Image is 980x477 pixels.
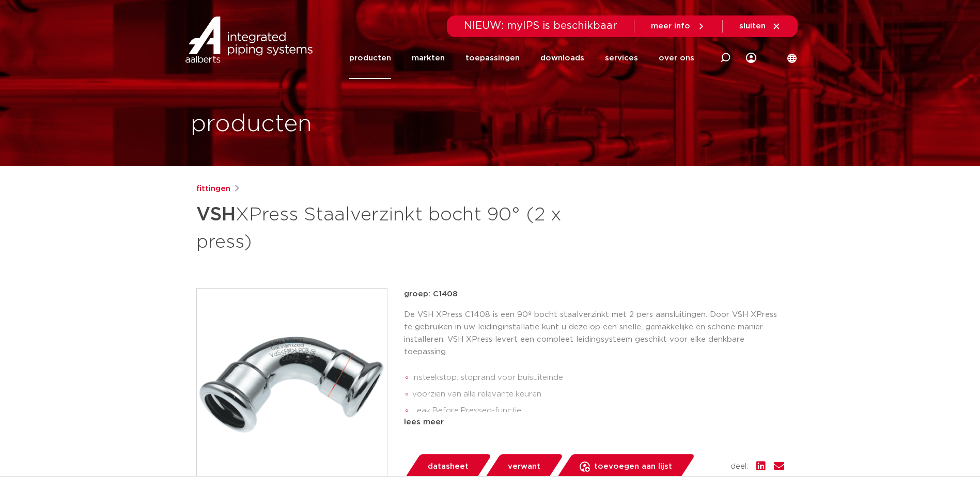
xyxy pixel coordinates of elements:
[191,108,312,141] h1: producten
[739,22,766,30] span: sluiten
[412,403,784,419] li: Leak Before Pressed-functie
[196,183,230,195] a: fittingen
[746,37,756,79] div: my IPS
[651,22,690,30] span: meer info
[605,37,638,79] a: services
[508,458,540,475] span: verwant
[196,199,584,255] h1: XPress Staalverzinkt bocht 90° (2 x press)
[412,37,445,79] a: markten
[196,205,236,224] strong: VSH
[412,386,784,403] li: voorzien van alle relevante keuren
[540,37,584,79] a: downloads
[349,37,694,79] nav: Menu
[404,288,784,300] p: groep: C1408
[659,37,694,79] a: over ons
[730,460,748,473] span: deel:
[465,37,520,79] a: toepassingen
[404,416,784,428] div: lees meer
[651,22,706,31] a: meer info
[428,458,469,475] span: datasheet
[594,458,672,475] span: toevoegen aan lijst
[412,370,784,386] li: insteekstop: stoprand voor buisuiteinde
[739,22,781,31] a: sluiten
[464,21,617,31] span: NIEUW: myIPS is beschikbaar
[404,309,784,358] p: De VSH XPress C1408 is een 90º bocht staalverzinkt met 2 pers aansluitingen. Door VSH XPress te g...
[349,37,391,79] a: producten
